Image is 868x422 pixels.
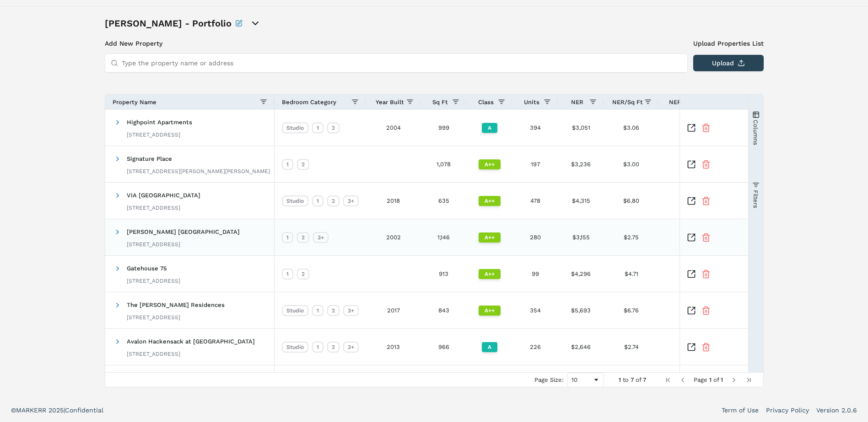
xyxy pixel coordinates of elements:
div: 280 [512,219,558,255]
h1: [PERSON_NAME] - Portfolio [105,17,232,30]
div: A++ [479,159,501,169]
div: Page Size [567,373,604,387]
span: 1 [709,376,712,383]
div: [STREET_ADDRESS] [127,277,180,285]
button: Remove Property From Portfolio [701,233,711,242]
div: [STREET_ADDRESS] [127,131,192,138]
div: 3+ [343,305,359,316]
span: 7 [631,376,634,383]
div: 2 [297,159,309,170]
div: Studio [282,305,308,316]
span: Class [478,99,494,105]
div: A [482,342,497,352]
a: Inspect Comparable [687,269,696,279]
div: Last Page [745,376,752,384]
button: open portfolio options [250,18,261,29]
span: 7 [643,376,646,383]
span: Units [524,99,539,105]
span: Year Built [376,99,404,105]
span: 2025 | [49,406,65,414]
div: 99 [512,256,558,292]
div: 3+ [343,342,359,353]
span: [PERSON_NAME] [GEOGRAPHIC_DATA] [127,228,240,235]
div: 913 [421,256,467,292]
div: 2 [327,122,340,133]
span: Sq Ft [432,99,448,105]
a: Inspect Comparable [687,343,696,352]
div: 843 [421,292,467,328]
div: Page Size: [534,376,564,383]
div: -1.01% [659,146,750,182]
a: Inspect Comparable [687,233,696,242]
div: A [482,123,497,133]
div: 2017 [366,292,421,328]
div: 394 [512,110,558,146]
div: $3.06 [604,110,659,146]
a: Version 2.0.6 [816,406,857,415]
div: 2 [297,269,309,280]
div: Studio [282,342,308,353]
label: Upload Properties List [693,39,764,48]
div: $2.74 [604,329,659,365]
span: 1 [619,376,621,383]
div: 1 [282,232,293,243]
a: Inspect Comparable [687,160,696,169]
div: Next Page [730,376,738,384]
span: Bedroom Category [282,99,336,105]
div: $6.76 [604,292,659,328]
div: [STREET_ADDRESS] [127,241,240,248]
span: to [623,376,629,383]
button: Remove Property From Portfolio [701,343,711,352]
button: Remove Property From Portfolio [701,269,711,279]
div: 3+ [343,195,359,206]
div: 1 [282,269,293,280]
span: Page [694,376,707,383]
span: of [713,376,719,383]
div: 10 [571,376,593,383]
div: +0.17% [659,219,750,255]
div: 1 [282,159,293,170]
span: 1 [721,376,723,383]
div: 1 [312,342,323,353]
span: NER/Sq Ft [612,99,643,105]
button: Remove Property From Portfolio [701,160,711,169]
span: NER [571,99,583,105]
div: 197 [512,146,558,182]
div: -0.03% [659,183,750,219]
div: 2002 [366,219,421,255]
div: A++ [479,306,501,316]
h3: Add New Property [105,39,688,48]
div: A++ [479,269,501,279]
button: Remove Property From Portfolio [701,306,711,315]
span: MARKERR [16,406,49,414]
span: Signature Place [127,155,172,162]
a: Inspect Comparable [687,196,696,206]
div: $2,646 [558,329,604,365]
div: $4.71 [604,256,659,292]
div: 966 [421,329,467,365]
div: [STREET_ADDRESS] [127,204,200,211]
div: 2 [327,342,340,353]
button: Upload [693,55,764,71]
input: Type the property name or address [122,54,682,72]
span: Gatehouse 75 [127,265,167,272]
div: 3+ [313,232,329,243]
span: © [11,406,16,414]
div: Studio [282,122,308,133]
div: $5,693 [558,292,604,328]
div: $4,315 [558,183,604,219]
div: 2 [327,305,340,316]
div: $6.80 [604,183,659,219]
span: Property Name [113,99,156,105]
div: -0.33% [659,256,750,292]
span: Filters [752,190,759,208]
div: $3,155 [558,219,604,255]
div: Previous Page [679,376,686,384]
div: -0.17% [659,329,750,365]
div: A++ [479,232,501,243]
button: Remove Property From Portfolio [701,123,711,132]
button: Remove Property From Portfolio [701,196,711,206]
a: Inspect Comparable [687,123,696,132]
div: $3,236 [558,146,604,182]
div: $3,051 [558,110,604,146]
